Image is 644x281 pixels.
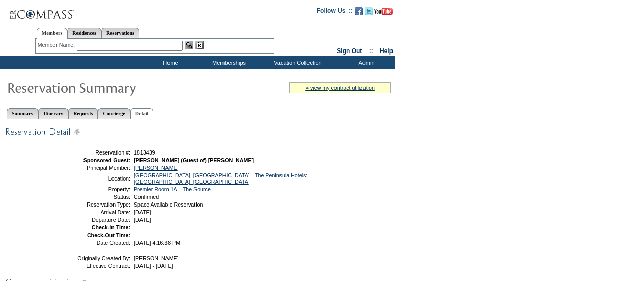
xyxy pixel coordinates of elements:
td: Departure Date: [58,217,130,223]
img: Reservaton Summary [7,77,210,97]
span: [DATE] - [DATE] [134,263,173,269]
img: View [185,41,193,49]
td: Property: [58,186,130,192]
td: Home [140,56,199,69]
span: [DATE] [134,217,151,223]
span: :: [369,47,373,55]
a: » view my contract utilization [305,85,375,91]
a: [GEOGRAPHIC_DATA], [GEOGRAPHIC_DATA] - The Peninsula Hotels: [GEOGRAPHIC_DATA], [GEOGRAPHIC_DATA] [134,172,307,185]
a: Itinerary [38,108,68,119]
img: Follow us on Twitter [365,7,373,15]
span: [DATE] 4:16:38 PM [134,240,180,246]
a: Reservations [101,28,139,38]
img: Reservation Detail [5,125,311,138]
span: [DATE] [134,209,151,215]
td: Date Created: [58,240,130,246]
td: Memberships [199,56,257,69]
a: The Source [183,186,211,192]
span: Space Available Reservation [134,201,203,208]
a: Requests [68,108,98,119]
span: Confirmed [134,194,159,200]
td: Reservation Type: [58,201,130,208]
div: Member Name: [38,41,77,49]
img: Subscribe to our YouTube Channel [374,8,393,15]
a: Residences [67,28,101,38]
strong: Check-Out Time: [87,232,130,238]
a: [PERSON_NAME] [134,165,179,171]
td: Admin [336,56,395,69]
td: Arrival Date: [58,209,130,215]
span: 1813439 [134,149,155,156]
td: Status: [58,194,130,200]
a: Sign Out [337,47,362,55]
strong: Check-In Time: [92,224,130,231]
td: Principal Member: [58,165,130,171]
img: Reservations [195,41,204,49]
span: [PERSON_NAME] [134,255,179,261]
strong: Sponsored Guest: [83,157,130,163]
td: Location: [58,172,130,185]
a: Help [380,47,393,55]
a: Members [37,28,68,39]
img: Become our fan on Facebook [355,7,363,15]
td: Reservation #: [58,149,130,156]
a: Follow us on Twitter [365,10,373,16]
td: Follow Us :: [317,6,353,18]
a: Subscribe to our YouTube Channel [374,10,393,16]
a: Become our fan on Facebook [355,10,363,16]
td: Originally Created By: [58,255,130,261]
td: Vacation Collection [257,56,336,69]
a: Concierge [98,108,130,119]
a: Premier Room 1A [134,186,177,192]
a: Detail [130,108,154,119]
td: Effective Contract: [58,263,130,269]
a: Summary [7,108,38,119]
span: [PERSON_NAME] (Guest of) [PERSON_NAME] [134,157,254,163]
